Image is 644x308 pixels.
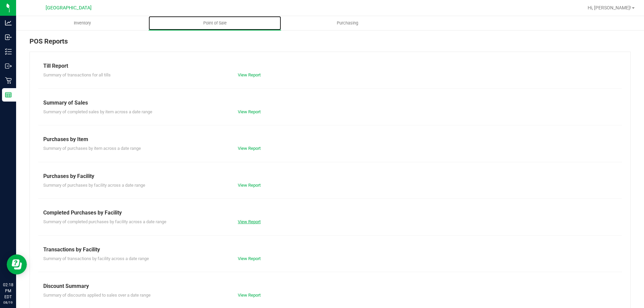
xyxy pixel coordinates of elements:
div: Discount Summary [43,282,617,290]
a: Point of Sale [149,16,281,30]
div: Transactions by Facility [43,246,617,254]
a: Inventory [16,16,149,30]
span: Point of Sale [194,20,236,26]
a: View Report [238,183,261,188]
span: Inventory [65,20,100,26]
span: Summary of discounts applied to sales over a date range [43,293,151,298]
a: Purchasing [281,16,414,30]
div: Purchases by Item [43,135,617,143]
span: Summary of completed purchases by facility across a date range [43,219,166,224]
inline-svg: Reports [5,91,12,98]
span: [GEOGRAPHIC_DATA] [46,5,92,11]
span: Summary of purchases by item across a date range [43,146,141,151]
inline-svg: Retail [5,77,12,84]
iframe: Resource center [7,254,27,274]
inline-svg: Analytics [5,19,12,26]
span: Summary of transactions by facility across a date range [43,256,149,261]
p: 08/19 [3,300,13,305]
a: View Report [238,109,261,114]
span: Purchasing [328,20,367,26]
p: 02:18 PM EDT [3,282,13,300]
inline-svg: Outbound [5,63,12,69]
inline-svg: Inventory [5,48,12,55]
span: Hi, [PERSON_NAME]! [588,5,631,10]
div: Purchases by Facility [43,172,617,180]
div: Summary of Sales [43,99,617,107]
inline-svg: Inbound [5,34,12,41]
a: View Report [238,146,261,151]
a: View Report [238,293,261,298]
a: View Report [238,219,261,224]
a: View Report [238,256,261,261]
div: Till Report [43,62,617,70]
div: Completed Purchases by Facility [43,209,617,217]
a: View Report [238,72,261,77]
span: Summary of transactions for all tills [43,72,111,77]
span: Summary of completed sales by item across a date range [43,109,152,114]
div: POS Reports [30,36,631,52]
span: Summary of purchases by facility across a date range [43,183,145,188]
